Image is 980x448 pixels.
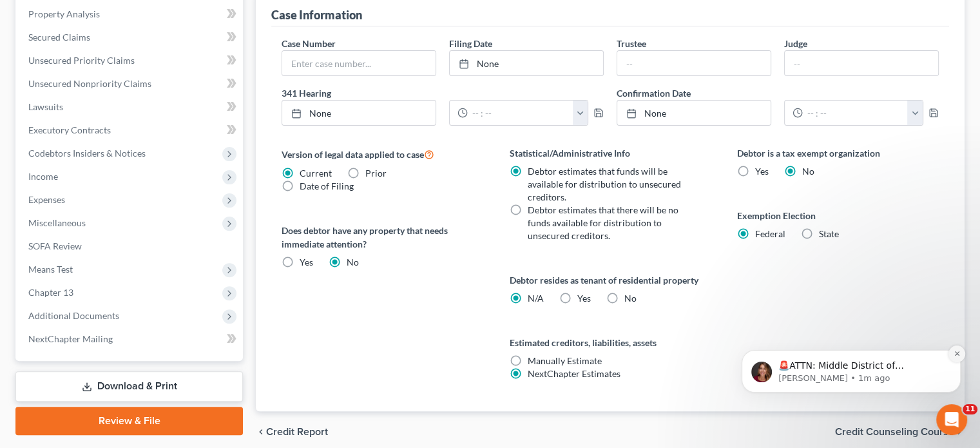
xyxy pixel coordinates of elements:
span: Yes [577,293,591,304]
label: Trustee [617,37,646,50]
a: None [617,101,771,125]
label: Debtor resides as tenant of residential property [510,273,711,287]
a: SOFA Review [18,235,243,258]
label: Exemption Election [737,209,939,222]
span: NextChapter Estimates [528,368,620,379]
input: Enter case number... [282,51,436,75]
span: No [347,257,359,268]
button: Credit Counseling Course chevron_right [835,427,965,437]
span: Credit Counseling Course [835,427,954,437]
input: -- : -- [803,101,908,125]
span: Expenses [28,194,65,205]
iframe: Intercom notifications message [722,264,980,413]
span: Miscellaneous [28,217,86,228]
span: State [819,228,839,239]
span: Prior [365,168,387,179]
span: Current [300,168,332,179]
span: Property Analysis [28,8,100,19]
a: NextChapter Mailing [18,327,243,351]
button: chevron_left Credit Report [256,427,328,437]
span: Debtor estimates that there will be no funds available for distribution to unsecured creditors. [528,204,678,241]
label: Estimated creditors, liabilities, assets [510,336,711,349]
label: Statistical/Administrative Info [510,146,711,160]
label: Judge [784,37,807,50]
label: Version of legal data applied to case [282,146,483,162]
label: Debtor is a tax exempt organization [737,146,939,160]
label: 341 Hearing [275,86,610,100]
span: Credit Report [266,427,328,437]
span: Means Test [28,264,73,275]
span: Additional Documents [28,310,119,321]
span: Manually Estimate [528,355,602,366]
span: No [624,293,637,304]
p: 🚨ATTN: Middle District of [US_STATE] The court has added a new Credit Counseling Field that we ne... [56,96,222,109]
a: Download & Print [15,371,243,402]
label: Does debtor have any property that needs immediate attention? [282,224,483,251]
a: Unsecured Nonpriority Claims [18,72,243,95]
img: Profile image for Katie [29,98,50,119]
label: Filing Date [449,37,492,50]
input: -- : -- [468,101,573,125]
a: Lawsuits [18,95,243,119]
a: Secured Claims [18,26,243,49]
a: Executory Contracts [18,119,243,142]
span: Chapter 13 [28,287,73,298]
span: Executory Contracts [28,124,111,135]
span: Date of Filing [300,180,354,191]
i: chevron_left [256,427,266,437]
a: None [282,101,436,125]
span: Income [28,171,58,182]
a: Review & File [15,407,243,435]
button: Dismiss notification [226,82,243,99]
span: NextChapter Mailing [28,333,113,344]
p: Message from Katie, sent 1m ago [56,109,222,121]
span: Yes [300,257,313,268]
input: -- [617,51,771,75]
span: N/A [528,293,544,304]
a: Property Analysis [18,3,243,26]
label: Confirmation Date [610,86,945,100]
span: Yes [755,166,769,177]
div: message notification from Katie, 1m ago. 🚨ATTN: Middle District of Florida The court has added a ... [19,86,238,129]
span: Unsecured Priority Claims [28,55,135,66]
span: No [802,166,814,177]
iframe: Intercom live chat [936,404,967,435]
label: Case Number [282,37,336,50]
span: Debtor estimates that funds will be available for distribution to unsecured creditors. [528,166,681,202]
span: Secured Claims [28,32,90,43]
span: 11 [963,404,977,414]
span: SOFA Review [28,240,82,251]
span: Federal [755,228,785,239]
input: -- [785,51,938,75]
a: Unsecured Priority Claims [18,49,243,72]
span: Unsecured Nonpriority Claims [28,78,151,89]
a: None [450,51,603,75]
span: Codebtors Insiders & Notices [28,148,146,159]
span: Lawsuits [28,101,63,112]
div: Case Information [271,7,362,23]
